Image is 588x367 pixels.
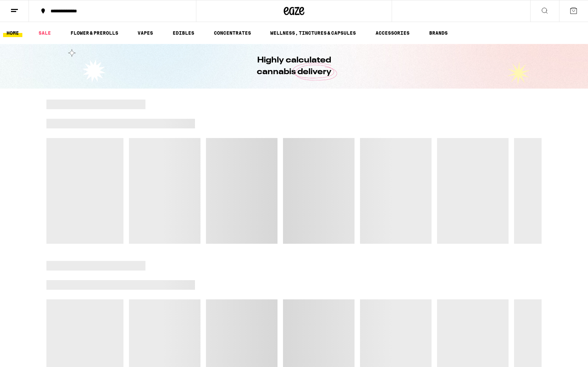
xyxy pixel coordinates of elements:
[237,55,351,78] h1: Highly calculated cannabis delivery
[210,29,254,37] a: CONCENTRATES
[67,29,122,37] a: FLOWER & PREROLLS
[426,29,451,37] a: BRANDS
[3,29,22,37] a: HOME
[35,29,54,37] a: SALE
[372,29,413,37] a: ACCESSORIES
[134,29,156,37] a: VAPES
[169,29,198,37] a: EDIBLES
[267,29,359,37] a: WELLNESS, TINCTURES & CAPSULES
